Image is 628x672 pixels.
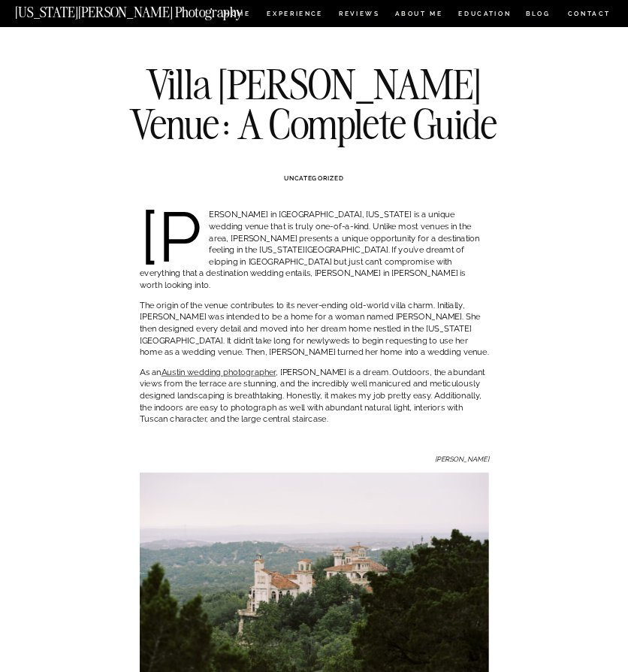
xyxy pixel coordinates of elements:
a: REVIEWS [339,11,378,20]
a: HOME [222,11,252,20]
a: Experience [267,11,322,20]
a: CONTACT [567,8,611,19]
a: BLOG [525,11,550,20]
a: Austin wedding photographer [162,367,276,377]
p: The origin of the venue contributes to its never-ending old-world villa charm. Initially, [PERSON... [140,300,489,359]
h1: Villa [PERSON_NAME] Venue: A Complete Guide [124,65,504,144]
a: Uncategorized [284,175,345,183]
em: [PERSON_NAME] [435,455,489,462]
p: As an , [PERSON_NAME] is a dream. Outdoors, the abundant views from the terrace are stunning, and... [140,367,489,425]
a: [US_STATE][PERSON_NAME] Photography [15,5,278,14]
p: [PERSON_NAME] in [GEOGRAPHIC_DATA], [US_STATE] is a unique wedding venue that is truly one-of-a-k... [140,209,489,291]
a: ABOUT ME [395,11,442,20]
a: EDUCATION [457,11,512,20]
